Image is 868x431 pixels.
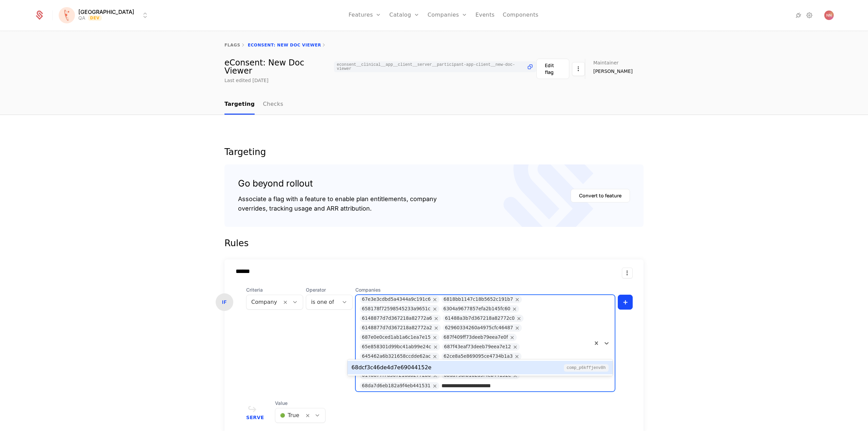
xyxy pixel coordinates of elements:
[445,324,513,332] div: 62960334260a4975cfc46487
[224,148,644,156] div: Targeting
[306,287,353,293] span: Operator
[362,315,432,322] div: 6148877d7d367218a82772a6
[593,68,633,75] span: [PERSON_NAME]
[246,415,264,420] span: Serve
[432,315,441,322] div: Remove 6148877d7d367218a82772a6
[224,238,644,249] div: Rules
[431,334,439,341] div: Remove 687e0e0ced1ab1a6c1ea7e15
[571,189,630,202] button: Convert to feature
[622,268,633,278] button: Select action
[824,11,834,20] img: Nenad Nastasic
[337,63,524,71] span: econsent__clinical__app__client__server__participant-app-client__new-doc-viewer
[224,43,240,47] a: flags
[564,364,608,372] span: comp_P6KFfjenv8H
[216,293,233,311] div: IF
[352,364,432,372] div: 68dcf3c46de4d7e69044152e
[263,95,283,115] a: Checks
[61,8,149,23] button: Select environment
[224,59,536,75] div: eConsent: New Doc Viewer
[431,353,439,360] div: Remove 645462a6b321658ccdde62ac
[224,77,269,84] div: Last edited [DATE]
[275,400,325,407] span: Value
[238,178,437,189] div: Go beyond rollout
[88,15,102,21] span: Dev
[508,334,517,341] div: Remove 687f409ff73deeb79eea7e0f
[431,382,439,390] div: Remove 68da7d6eb182a9f4eb441531
[618,295,633,310] button: +
[431,296,439,303] div: Remove 67e3e3cdbd5a4344a9c191c6
[362,353,431,360] div: 645462a6b321658ccdde62ac
[511,343,520,351] div: Remove 687f43eaf73deeb79eea7e12
[824,11,834,20] button: Open user button
[224,95,644,115] nav: Main
[238,194,437,213] div: Associate a flag with a feature to enable plan entitlements, company overrides, tracking usage an...
[593,60,619,65] span: Maintainer
[513,296,522,303] div: Remove 6818bb1147c18b5652c191b7
[224,95,283,115] ul: Choose Sub Page
[443,296,513,303] div: 6818bb1147c18b5652c191b7
[362,296,431,303] div: 67e3e3cdbd5a4344a9c191c6
[431,305,439,313] div: Remove 658178f72598545233a9651c
[224,95,255,115] a: Targeting
[443,334,508,341] div: 687f409ff73deeb79eea7e0f
[432,324,441,332] div: Remove 6148877d7d367218a82772a2
[444,343,511,351] div: 687f43eaf73deeb79eea7e12
[805,11,813,19] a: Settings
[78,9,134,15] span: [GEOGRAPHIC_DATA]
[362,305,430,313] div: 658178f72598545233a9651c
[443,353,513,360] div: 62ce8a5e869095ce4734b1a3
[794,11,803,19] a: Integrations
[510,305,519,313] div: Remove 6304a9677857efa2b145fc60
[545,62,561,76] div: Edit flag
[246,287,303,293] span: Criteria
[445,315,515,322] div: 61488a3b7d367218a82772c0
[362,334,431,341] div: 687e0e0ced1ab1a6c1ea7e15
[59,7,75,23] img: Florence
[431,343,440,351] div: Remove 65e858301d99bc41ab99e24c
[355,287,615,293] span: Companies
[513,324,522,332] div: Remove 62960334260a4975cfc46487
[513,353,521,360] div: Remove 62ce8a5e869095ce4734b1a3
[572,59,585,79] button: Select action
[362,324,432,332] div: 6148877d7d367218a82772a2
[536,59,569,79] button: Edit flag
[515,315,524,322] div: Remove 61488a3b7d367218a82772c0
[443,305,511,313] div: 6304a9677857efa2b145fc60
[362,343,431,351] div: 65e858301d99bc41ab99e24c
[78,15,85,21] div: QA
[362,382,430,390] div: 68da7d6eb182a9f4eb441531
